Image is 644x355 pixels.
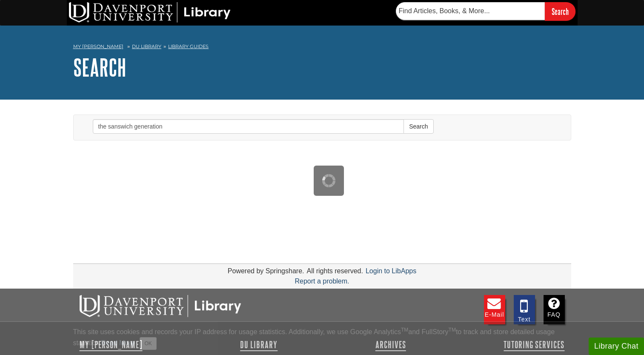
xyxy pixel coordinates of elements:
div: All rights reserved. [305,267,364,275]
button: Close [140,337,156,350]
input: Search [545,2,575,20]
a: Text [514,295,535,324]
nav: breadcrumb [73,41,571,54]
a: DU Library [132,43,161,49]
a: Report a problem. [295,278,349,285]
a: My [PERSON_NAME] [73,43,123,50]
a: FAQ [544,295,565,324]
img: Working... [322,174,335,187]
a: Library Guides [168,43,209,49]
input: Find Articles, Books, & More... [396,2,545,20]
div: Powered by Springshare. [226,267,306,275]
form: Searches DU Library's articles, books, and more [396,2,575,20]
a: E-mail [484,295,505,324]
button: Search [404,119,433,134]
h1: Search [73,54,571,80]
sup: TM [401,327,408,333]
input: Enter Search Words [93,119,404,134]
sup: TM [449,327,456,333]
button: Library Chat [589,338,644,355]
a: Read More [101,339,135,346]
img: DU Library [69,2,231,23]
img: DU Libraries [80,295,241,317]
div: This site uses cookies and records your IP address for usage statistics. Additionally, we use Goo... [73,327,571,350]
a: Login to LibApps [366,267,416,275]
